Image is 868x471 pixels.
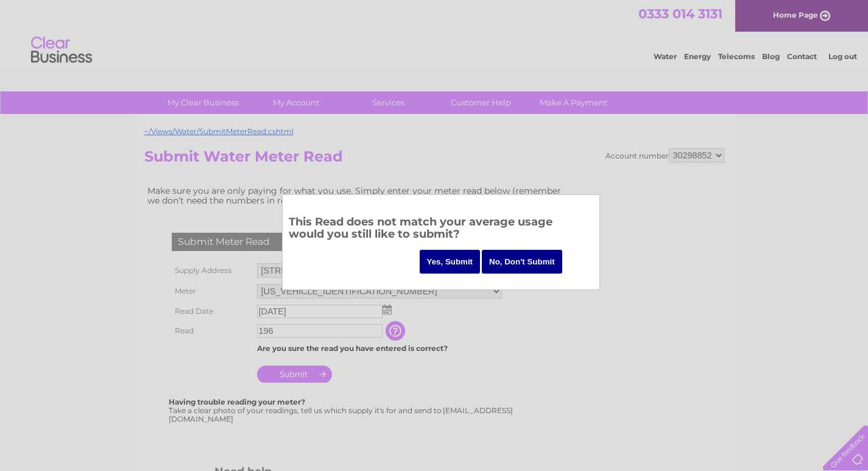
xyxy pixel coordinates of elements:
[420,250,481,274] input: Yes, Submit
[30,32,93,69] img: logo.png
[654,52,677,61] a: Water
[147,7,722,59] div: Clear Business is a trading name of Verastar Limited (registered in [GEOGRAPHIC_DATA] No. 3667643...
[684,52,711,61] a: Energy
[787,52,817,61] a: Contact
[762,52,780,61] a: Blog
[638,6,722,21] a: 0333 014 3131
[289,213,593,247] h3: This Read does not match your average usage would you still like to submit?
[828,52,857,61] a: Log out
[718,52,755,61] a: Telecoms
[482,250,562,274] input: No, Don't Submit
